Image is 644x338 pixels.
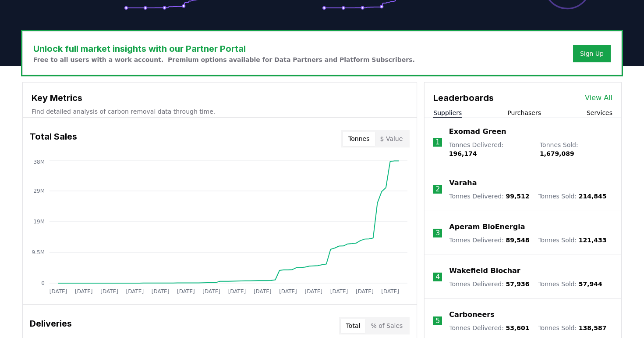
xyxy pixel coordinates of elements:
[540,150,574,157] span: 1,679,089
[33,159,45,165] tspan: 38M
[152,288,170,295] tspan: [DATE]
[449,324,529,332] p: Tonnes Delivered :
[573,45,611,62] button: Sign Up
[100,288,118,295] tspan: [DATE]
[381,288,399,295] tspan: [DATE]
[538,192,606,201] p: Tonnes Sold :
[33,42,415,55] h3: Unlock full market insights with our Partner Portal
[538,280,602,288] p: Tonnes Sold :
[435,316,440,326] p: 5
[33,55,415,64] p: Free to all users with a work account. Premium options available for Data Partners and Platform S...
[304,288,322,295] tspan: [DATE]
[506,324,529,331] span: 53,601
[279,288,297,295] tspan: [DATE]
[33,188,45,194] tspan: 29M
[32,107,408,116] p: Find detailed analysis of carbon removal data through time.
[202,288,220,295] tspan: [DATE]
[579,193,607,200] span: 214,845
[30,130,77,147] h3: Total Sales
[449,178,477,188] a: Varaha
[228,288,246,295] tspan: [DATE]
[449,280,529,288] p: Tonnes Delivered :
[449,222,525,232] a: Aperam BioEnergia
[375,132,408,146] button: $ Value
[580,49,604,58] a: Sign Up
[449,140,531,158] p: Tonnes Delivered :
[449,150,477,157] span: 196,174
[538,324,606,332] p: Tonnes Sold :
[254,288,272,295] tspan: [DATE]
[585,93,612,103] a: View All
[32,249,45,255] tspan: 9.5M
[435,228,440,238] p: 3
[177,288,195,295] tspan: [DATE]
[356,288,374,295] tspan: [DATE]
[50,288,67,295] tspan: [DATE]
[33,219,45,225] tspan: 19M
[579,324,607,331] span: 138,587
[41,280,45,286] tspan: 0
[32,91,408,104] h3: Key Metrics
[435,272,440,282] p: 4
[449,309,494,320] a: Carboneers
[449,236,529,245] p: Tonnes Delivered :
[341,319,366,333] button: Total
[506,280,529,288] span: 57,936
[75,288,93,295] tspan: [DATE]
[507,108,541,117] button: Purchasers
[433,108,462,117] button: Suppliers
[435,137,440,147] p: 1
[540,140,612,158] p: Tonnes Sold :
[30,317,72,334] h3: Deliveries
[343,132,375,146] button: Tonnes
[579,237,607,244] span: 121,433
[126,288,144,295] tspan: [DATE]
[365,319,408,333] button: % of Sales
[330,288,348,295] tspan: [DATE]
[579,280,602,288] span: 57,944
[435,184,440,194] p: 2
[538,236,606,245] p: Tonnes Sold :
[449,266,520,276] a: Wakefield Biochar
[449,192,529,201] p: Tonnes Delivered :
[587,108,612,117] button: Services
[506,193,529,200] span: 99,512
[433,91,494,104] h3: Leaderboards
[449,126,506,137] a: Exomad Green
[506,237,529,244] span: 89,548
